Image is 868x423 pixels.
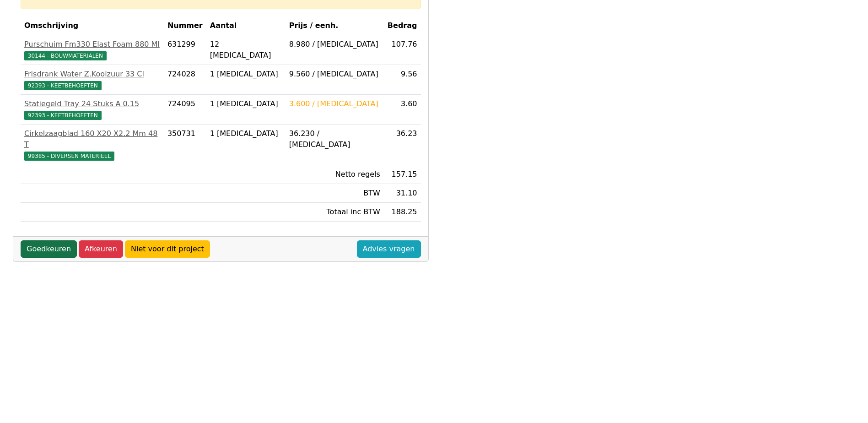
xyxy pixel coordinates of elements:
td: Netto regels [286,165,384,184]
td: 3.60 [384,95,421,125]
td: 724028 [164,65,206,95]
div: 1 [MEDICAL_DATA] [210,69,282,80]
div: Frisdrank Water Z.Koolzuur 33 Cl [24,69,160,80]
div: 3.600 / [MEDICAL_DATA] [289,98,380,109]
div: Purschuim Fm330 Elast Foam 880 Ml [24,39,160,50]
td: 350731 [164,125,206,165]
th: Bedrag [384,16,421,35]
th: Omschrijving [21,16,164,35]
div: 36.230 / [MEDICAL_DATA] [289,128,380,150]
span: 92393 - KEETBEHOEFTEN [24,111,102,120]
th: Aantal [206,16,286,35]
a: Statiegeld Tray 24 Stuks A 0.1592393 - KEETBEHOEFTEN [24,98,160,120]
td: BTW [286,184,384,203]
th: Nummer [164,16,206,35]
div: 1 [MEDICAL_DATA] [210,128,282,139]
td: 31.10 [384,184,421,203]
a: Advies vragen [357,240,421,258]
td: 188.25 [384,203,421,222]
span: 92393 - KEETBEHOEFTEN [24,81,102,90]
a: Purschuim Fm330 Elast Foam 880 Ml30144 - BOUWMATERIALEN [24,39,160,61]
span: 30144 - BOUWMATERIALEN [24,51,107,60]
a: Afkeuren [79,240,123,258]
td: 36.23 [384,125,421,165]
td: 107.76 [384,35,421,65]
th: Prijs / eenh. [286,16,384,35]
td: Totaal inc BTW [286,203,384,222]
div: Cirkelzaagblad 160 X20 X2.2 Mm 48 T [24,128,160,150]
a: Frisdrank Water Z.Koolzuur 33 Cl92393 - KEETBEHOEFTEN [24,69,160,91]
a: Goedkeuren [21,240,77,258]
a: Niet voor dit project [125,240,210,258]
div: 1 [MEDICAL_DATA] [210,98,282,109]
a: Cirkelzaagblad 160 X20 X2.2 Mm 48 T99385 - DIVERSEN MATERIEEL [24,128,160,161]
div: 9.560 / [MEDICAL_DATA] [289,69,380,80]
td: 631299 [164,35,206,65]
span: 99385 - DIVERSEN MATERIEEL [24,152,114,161]
div: Statiegeld Tray 24 Stuks A 0.15 [24,98,160,109]
div: 8.980 / [MEDICAL_DATA] [289,39,380,50]
td: 9.56 [384,65,421,95]
td: 157.15 [384,165,421,184]
td: 724095 [164,95,206,125]
div: 12 [MEDICAL_DATA] [210,39,282,61]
